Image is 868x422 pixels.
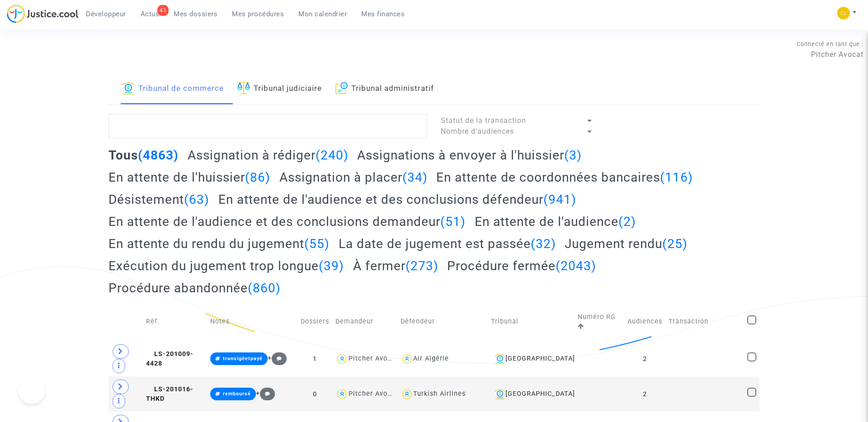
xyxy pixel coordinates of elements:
span: LS-201009-4428 [146,350,193,368]
span: (3) [564,148,582,163]
span: Mon calendrier [298,10,347,18]
a: Tribunal de commerce [122,74,224,104]
img: icon-user.svg [401,388,414,401]
td: Défendeur [397,302,488,341]
h2: Procédure abandonnée [108,280,281,296]
img: icon-user.svg [401,352,414,366]
span: LS-201016-THKD [146,385,193,403]
span: (63) [184,192,209,207]
h2: Désistement [108,192,209,207]
a: Développeur [79,7,133,21]
a: Tribunal judiciaire [237,74,322,104]
a: Mon calendrier [291,7,354,21]
span: remboursé [223,391,251,397]
span: (2043) [556,258,596,273]
a: Mes procédures [225,7,291,21]
h2: En attente du rendu du jugement [108,236,330,252]
img: jc-logo.svg [7,5,79,23]
span: (860) [248,281,281,295]
span: (39) [319,258,344,273]
a: 41Actus [133,7,167,21]
div: Air Algérie [413,355,449,362]
td: 0 [297,376,332,412]
span: Développeur [86,10,126,18]
a: Mes finances [354,7,412,21]
span: (32) [531,236,556,251]
td: 2 [624,376,665,412]
td: Dossiers [297,302,332,341]
a: Tribunal administratif [335,74,434,104]
div: 41 [157,5,169,16]
span: Statut de la transaction [441,116,526,125]
img: icon-banque.svg [495,389,505,399]
img: f0b917ab549025eb3af43f3c4438ad5d [837,7,850,19]
td: Tribunal [488,302,575,341]
span: (273) [406,258,439,273]
span: Nombre d'audiences [441,127,514,136]
span: Mes procédures [232,10,284,18]
span: (2) [618,214,636,229]
div: Pitcher Avocat [349,390,398,398]
img: icon-faciliter-sm.svg [237,82,250,94]
td: Audiences [624,302,665,341]
span: (86) [245,170,270,185]
div: Turkish Airlines [413,390,466,398]
img: icon-banque.svg [495,353,505,364]
h2: En attente de l'huissier [108,169,270,185]
h2: Assignation à rédiger [188,147,349,163]
td: Numéro RG [575,302,624,341]
span: Mes finances [361,10,405,18]
h2: En attente de l'audience [475,214,636,230]
h2: La date de jugement est passée [339,236,556,252]
h2: En attente de l'audience et des conclusions demandeur [108,214,466,230]
h2: Tous [108,147,179,163]
h2: À fermer [353,258,439,274]
h2: Jugement rendu [565,236,688,252]
span: transigéetpayé [223,356,263,361]
td: Notes [207,302,297,341]
span: + [268,354,287,362]
div: Pitcher Avocat [349,355,398,362]
td: Réf. [143,302,208,341]
td: Transaction [665,302,744,341]
h2: Procédure fermée [447,258,596,274]
span: (25) [662,236,688,251]
span: (116) [660,170,693,185]
img: icon-archive.svg [335,82,348,94]
span: (55) [304,236,330,251]
img: icon-banque.svg [122,82,135,94]
h2: En attente de coordonnées bancaires [436,169,693,185]
span: + [256,389,275,397]
h2: En attente de l'audience et des conclusions défendeur [218,192,576,207]
span: (941) [543,192,576,207]
td: 2 [624,341,665,376]
h2: Exécution du jugement trop longue [108,258,344,274]
div: [GEOGRAPHIC_DATA] [491,389,571,399]
span: (51) [440,214,466,229]
img: icon-user.svg [335,388,349,401]
h2: Assignation à placer [279,169,428,185]
a: Mes dossiers [166,7,225,21]
span: (240) [316,148,349,163]
span: (34) [402,170,428,185]
h2: Assignations à envoyer à l'huissier [357,147,582,163]
span: Mes dossiers [174,10,217,18]
span: (4863) [138,148,179,163]
div: [GEOGRAPHIC_DATA] [491,353,571,364]
span: Connecté en tant que : [797,41,863,47]
td: Demandeur [332,302,397,341]
td: 1 [297,341,332,376]
img: icon-user.svg [335,352,349,366]
iframe: Help Scout Beacon - Open [18,377,45,404]
span: Actus [141,10,160,18]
